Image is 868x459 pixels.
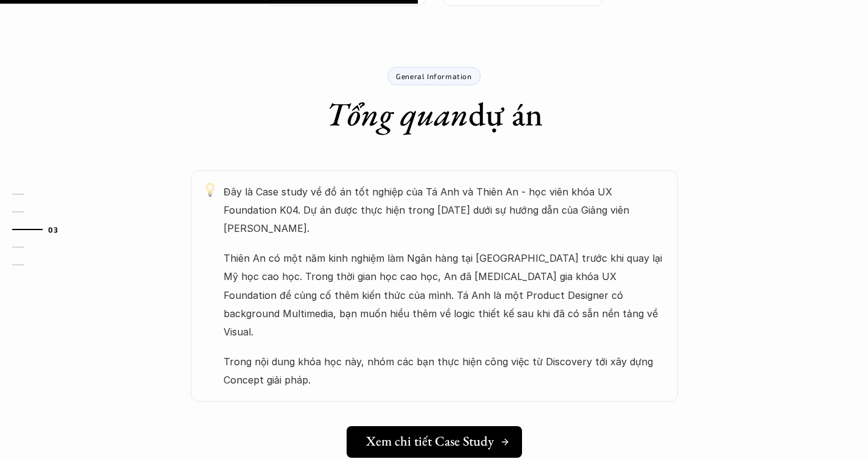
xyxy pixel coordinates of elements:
p: General Information [396,72,471,80]
a: Xem chi tiết Case Study [347,426,522,458]
h5: Xem chi tiết Case Study [366,433,494,449]
p: Trong nội dung khóa học này, nhóm các bạn thực hiện công việc từ Discovery tới xây dựng Concept g... [224,352,666,390]
p: Thiên An có một năm kinh nghiệm làm Ngân hàng tại [GEOGRAPHIC_DATA] trước khi quay lại Mỹ học cao... [224,249,666,342]
em: Tổng quan [326,93,468,135]
strong: 03 [48,225,58,234]
h1: dự án [326,94,543,134]
a: 03 [12,222,70,237]
p: Đây là Case study về đồ án tốt nghiệp của Tá Anh và Thiên An - học viên khóa UX Foundation K04. D... [224,183,666,238]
